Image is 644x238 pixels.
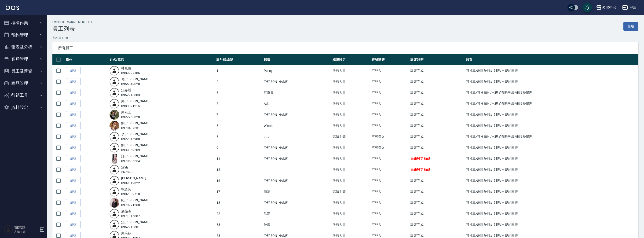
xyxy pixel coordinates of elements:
div: 0970487531 [121,126,149,131]
td: 設定完成 [409,131,465,142]
img: user-login-man-human-body-mobile-person-512.png [110,220,119,230]
h5: 簡志穎 [14,225,38,230]
img: user-login-man-human-body-mobile-person-512.png [110,143,119,153]
img: user-login-man-human-body-mobile-person-512.png [110,77,119,87]
span: 尚未設定抽成 [410,168,430,172]
td: 15 [215,164,263,175]
button: 報表及分析 [2,41,45,53]
td: 江嘉麗 [263,87,332,98]
div: 5678900 [121,170,134,175]
td: 可打單/出現於預約列表/出現於報表 [465,153,638,164]
div: 名留中和 [602,5,617,11]
th: 設計師編號 [215,54,263,65]
img: user-login-man-human-body-mobile-person-512.png [110,165,119,175]
td: 可打單/可被預約/出現於預約列表/出現於報表 [465,98,638,109]
a: 編輯 [66,199,81,206]
div: 0922750328 [121,115,140,120]
td: 服務人員 [331,153,370,164]
td: 可打單/出現於預約列表/出現於報表 [465,208,638,219]
img: user-login-man-human-body-mobile-person-512.png [110,88,119,98]
button: 行銷工具 [2,89,45,101]
h2: Employee Management List [52,21,92,24]
img: avatar.jpeg [110,198,119,208]
td: 可打單/出現於預約列表/出現於報表 [465,175,638,186]
td: 不可登入 [370,142,410,153]
a: 傅[PERSON_NAME] [121,77,149,81]
th: 姓名/電話 [108,54,215,65]
td: [PERSON_NAME] [263,153,332,164]
a: 吳素玉 [121,110,131,114]
img: avatar.jpeg [110,154,119,164]
td: 可打單/出現於預約列表/出現於報表 [465,142,638,153]
a: 新增 [623,22,638,31]
td: 服務人員 [331,87,370,98]
a: 編輯 [66,221,81,228]
td: 設定完成 [409,109,465,120]
td: 服務人員 [331,164,370,175]
td: 可打單/出現於預約列表/出現於報表 [465,164,638,175]
a: 編輯 [66,122,81,129]
td: 可登入 [370,65,410,76]
div: 0902389718 [121,192,140,197]
button: 名留中和 [594,3,618,12]
td: 設定完成 [409,87,465,98]
div: 0955049020 [121,82,149,87]
div: 0971015887 [121,214,140,219]
td: 可登入 [370,164,410,175]
button: 資料設定 [2,101,45,114]
td: 可打單/出現於預約列表/出現於報表 [465,197,638,208]
p: 高階主管 [14,230,38,234]
td: 可打單/出現於預約列表/出現於報表 [465,219,638,230]
td: Ada [263,98,332,109]
h3: 員工列表 [52,26,92,32]
td: ada [263,131,332,142]
td: 22 [215,208,263,219]
td: 設定完成 [409,197,465,208]
div: 0909019322 [121,181,146,186]
a: 江嘉麗 [121,88,131,92]
img: user-login-man-human-body-mobile-person-512.png [110,209,119,219]
td: 設定完成 [409,208,465,219]
a: 吳采容 [121,231,131,235]
button: 商品管理 [2,77,45,89]
td: 不可登入 [370,131,410,142]
td: 可登入 [370,76,410,87]
td: 可打單/出現於預約列表/出現於報表 [465,76,638,87]
th: 暱稱 [263,54,332,65]
td: 可登入 [370,120,410,131]
img: user-login-man-human-body-mobile-person-512.png [110,99,119,109]
a: 林佩儀 [121,66,131,70]
a: 編輯 [66,133,81,140]
button: 客戶管理 [2,53,45,65]
td: 1 [215,65,263,76]
td: Penny [263,65,332,76]
th: 帳號狀態 [370,54,410,65]
td: 設定完成 [409,142,465,153]
td: Winnie [263,120,332,131]
th: 權限設定 [331,54,370,65]
td: 服務人員 [331,76,370,87]
a: 紀[PERSON_NAME] [121,198,149,202]
td: 可打單/出現於預約列表/出現於報表 [465,120,638,131]
a: 編輯 [66,89,81,96]
td: 11 [215,153,263,164]
img: user-login-man-human-body-mobile-person-512.png [110,176,119,186]
a: 涵涵 [121,165,128,169]
th: 操作 [65,54,108,65]
img: user-login-man-human-body-mobile-person-512.png [110,66,119,76]
td: 2 [215,76,263,87]
a: [PERSON_NAME] [121,176,146,180]
td: 可打單/可被預約/出現於預約列表/出現於報表 [465,87,638,98]
button: save [582,3,592,12]
div: 0989997186 [121,71,140,76]
td: 8 [215,131,263,142]
span: 尚未設定抽成 [410,157,430,161]
a: 廖品潔 [121,209,131,213]
button: 登出 [620,3,638,12]
a: 編輯 [66,67,81,74]
td: 服務人員 [331,120,370,131]
td: 高階主管 [331,131,370,142]
div: 0952918801 [121,225,149,230]
a: 編輯 [66,210,81,217]
td: 可登入 [370,186,410,197]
